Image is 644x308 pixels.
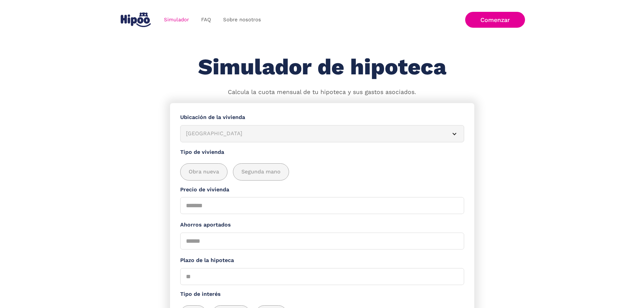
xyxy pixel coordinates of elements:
label: Tipo de interés [180,290,464,299]
div: [GEOGRAPHIC_DATA] [186,129,442,138]
label: Precio de vivienda [180,186,464,194]
a: Simulador [158,13,195,26]
article: [GEOGRAPHIC_DATA] [180,125,464,142]
a: home [119,10,152,30]
div: add_description_here [180,163,464,181]
label: Plazo de la hipoteca [180,256,464,265]
span: Segunda mano [241,168,281,176]
a: FAQ [195,13,217,26]
label: Tipo de vivienda [180,148,464,157]
a: Sobre nosotros [217,13,267,26]
label: Ubicación de la vivienda [180,113,464,122]
span: Obra nueva [189,168,219,176]
h1: Simulador de hipoteca [198,55,446,79]
label: Ahorros aportados [180,221,464,229]
p: Calcula la cuota mensual de tu hipoteca y sus gastos asociados. [228,88,416,97]
a: Comenzar [465,12,525,28]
